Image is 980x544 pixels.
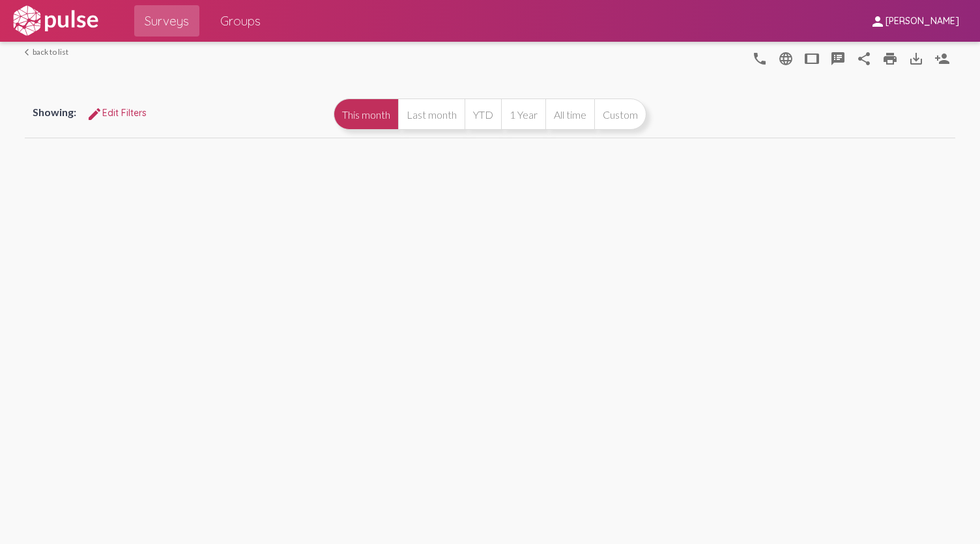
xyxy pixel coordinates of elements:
[870,14,886,29] mat-icon: person
[145,9,189,33] span: Surveys
[825,45,851,71] button: speaker_notes
[398,98,465,130] button: Last month
[877,45,903,71] a: print
[929,45,955,71] button: Person
[859,8,970,33] button: [PERSON_NAME]
[25,47,68,57] a: back to list
[220,9,261,33] span: Groups
[87,107,147,119] span: Edit Filters
[594,98,646,130] button: Custom
[799,45,825,71] button: tablet
[25,48,33,56] mat-icon: arrow_back_ios
[465,98,501,130] button: YTD
[903,45,929,71] button: Download
[886,16,959,27] span: [PERSON_NAME]
[545,98,594,130] button: All time
[76,101,157,125] button: Edit FiltersEdit Filters
[501,98,545,130] button: 1 Year
[747,45,773,71] button: language
[778,51,794,67] mat-icon: language
[934,51,950,67] mat-icon: Person
[10,5,100,37] img: white-logo.svg
[773,45,799,71] button: language
[856,51,872,67] mat-icon: Share
[908,51,924,67] mat-icon: Download
[830,51,846,67] mat-icon: speaker_notes
[752,51,768,67] mat-icon: language
[851,45,877,71] button: Share
[87,106,102,122] mat-icon: Edit Filters
[134,5,199,37] a: Surveys
[33,106,76,118] span: Showing:
[882,51,898,67] mat-icon: print
[804,51,820,67] mat-icon: tablet
[210,5,271,37] a: Groups
[334,98,398,130] button: This month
